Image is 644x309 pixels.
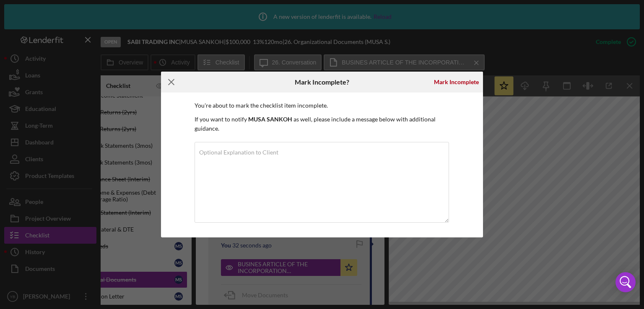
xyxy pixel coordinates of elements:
label: Optional Explanation to Client [199,149,278,156]
div: Open Intercom Messenger [615,272,636,292]
p: If you want to notify as well, please include a message below with additional guidance. [195,115,449,134]
h6: Mark Incomplete? [295,78,349,86]
p: You're about to mark the checklist item incomplete. [195,101,449,110]
button: Mark Incomplete [430,74,483,90]
div: Mark Incomplete [434,74,479,90]
b: MUSA SANKOH [248,116,292,123]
